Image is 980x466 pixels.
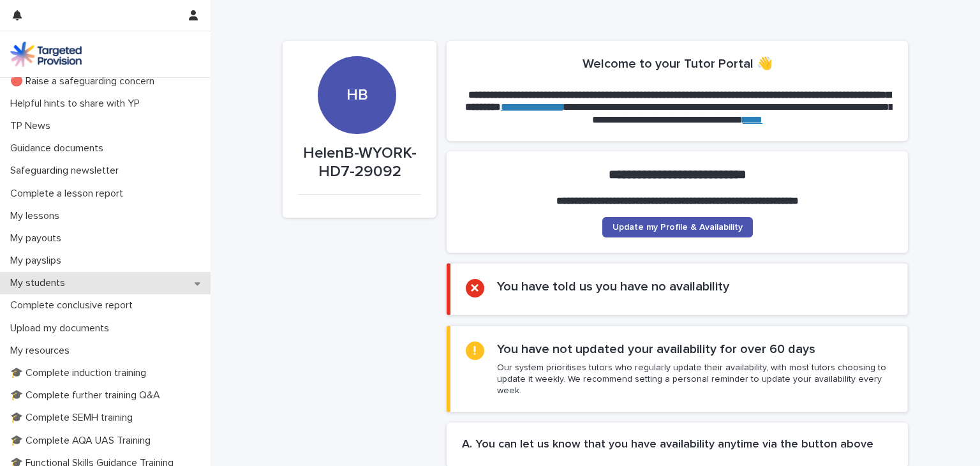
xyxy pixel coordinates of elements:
p: My payouts [5,232,71,244]
p: 🔴 Raise a safeguarding concern [5,75,165,87]
h2: You have told us you have no availability [497,279,729,294]
p: My students [5,277,75,289]
p: 🎓 Complete further training Q&A [5,389,170,402]
h2: A. You can let us know that you have availability anytime via the button above [462,438,893,452]
div: HB [318,8,396,105]
p: Safeguarding newsletter [5,165,129,177]
p: 🎓 Complete induction training [5,367,156,379]
p: 🎓 Complete SEMH training [5,412,143,424]
p: Complete a lesson report [5,188,133,200]
p: TP News [5,120,61,132]
a: Update my Profile & Availability [602,217,753,237]
p: HelenB-WYORK-HD7-29092 [298,144,421,181]
h2: Welcome to your Tutor Portal 👋 [583,56,773,71]
p: Complete conclusive report [5,299,143,312]
p: My payslips [5,255,71,267]
img: M5nRWzHhSzIhMunXDL62 [10,41,82,67]
p: My lessons [5,210,70,222]
p: Guidance documents [5,142,114,154]
p: 🎓 Complete AQA UAS Training [5,435,161,447]
span: Update my Profile & Availability [612,223,743,232]
p: Our system prioritises tutors who regularly update their availability, with most tutors choosing ... [497,362,892,397]
p: My resources [5,345,80,357]
h2: You have not updated your availability for over 60 days [497,342,815,357]
p: Helpful hints to share with YP [5,98,150,110]
p: Upload my documents [5,322,119,334]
